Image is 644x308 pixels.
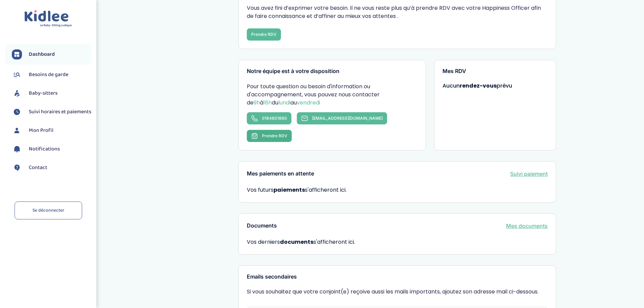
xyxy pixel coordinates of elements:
p: Vous avez fini d’exprimer votre besoin. Il ne vous reste plus qu’à prendre RDV avec votre Happine... [247,4,548,20]
button: Prendre RDV [247,130,292,142]
a: [EMAIL_ADDRESS][DOMAIN_NAME] [297,112,387,124]
span: Vos futurs s'afficheront ici. [247,186,347,194]
span: Notifications [29,145,60,153]
span: 18h [263,99,272,106]
p: Pour toute question ou besoin d'information ou d'accompagnement, vous pouvez nous contacter de à ... [247,82,417,107]
h3: Notre équipe est à votre disposition [247,68,417,74]
a: 0184801880 [247,112,291,124]
h3: Documents [247,223,277,229]
a: Contact [12,163,91,173]
img: dashboard.svg [12,49,22,60]
span: Contact [29,164,47,172]
a: Baby-sitters [12,88,91,98]
a: Mon Profil [12,125,91,136]
span: Dashboard [29,50,55,58]
img: logo.svg [24,10,72,27]
img: notification.svg [12,144,22,154]
strong: rendez-vous [460,82,497,90]
img: suivihoraire.svg [12,107,22,117]
button: Prendre RDV [247,28,281,41]
a: Suivi horaires et paiements [12,107,91,117]
h3: Mes RDV [443,68,548,74]
a: Se déconnecter [15,202,82,219]
span: Baby-sitters [29,89,57,97]
span: Besoins de garde [29,71,68,79]
span: Vos derniers s'afficheront ici. [247,238,548,246]
span: 0184801880 [262,116,287,121]
span: lundi [278,99,290,106]
strong: paiements [273,186,305,194]
a: Mes documents [506,222,548,230]
a: Notifications [12,144,91,154]
a: Dashboard [12,49,91,60]
img: contact.svg [12,163,22,173]
p: Si vous souhaitez que votre conjoint(e) reçoive aussi les mails importants, ajoutez son adresse m... [247,288,548,296]
span: 9h [254,99,260,106]
span: Prendre RDV [262,133,287,138]
a: Suivi paiement [510,170,548,178]
span: [EMAIL_ADDRESS][DOMAIN_NAME] [312,116,383,121]
h3: Emails secondaires [247,274,548,280]
span: Aucun prévu [443,82,512,90]
img: besoin.svg [12,70,22,80]
span: Mon Profil [29,126,53,135]
h3: Mes paiements en attente [247,171,314,177]
span: Suivi horaires et paiements [29,108,91,116]
a: Besoins de garde [12,70,91,80]
img: babysitters.svg [12,88,22,98]
img: profil.svg [12,125,22,136]
strong: documents [280,238,313,246]
span: vendredi [297,99,320,106]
